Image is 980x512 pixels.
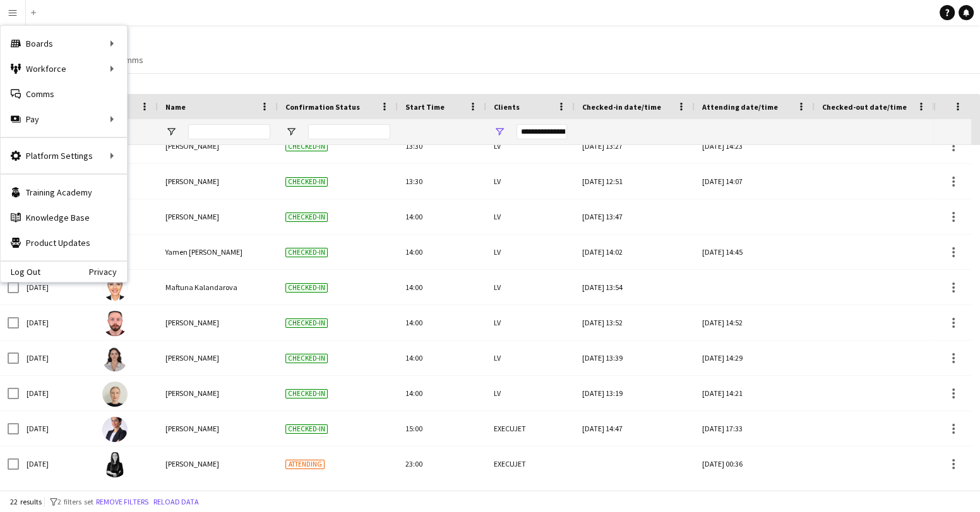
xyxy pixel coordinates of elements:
[165,282,237,292] span: Maftuna Kalandarova
[398,129,486,163] div: 13:30
[1,143,127,168] div: Platform Settings
[285,126,297,137] button: Open Filter Menu
[165,318,219,327] span: [PERSON_NAME]
[1,81,127,107] a: Comms
[165,141,219,151] span: [PERSON_NAME]
[285,283,328,293] span: Checked-in
[285,212,328,222] span: Checked-in
[285,389,328,399] span: Checked-in
[702,305,807,340] div: [DATE] 14:52
[582,270,687,305] div: [DATE] 13:54
[486,164,575,199] div: LV
[285,102,360,112] span: Confirmation Status
[1,230,127,255] a: Product Updates
[165,388,219,398] span: [PERSON_NAME]
[1,180,127,205] a: Training Academy
[582,129,687,163] div: [DATE] 13:27
[89,267,127,277] a: Privacy
[582,305,687,340] div: [DATE] 13:52
[582,340,687,375] div: [DATE] 13:39
[398,340,486,375] div: 14:00
[398,164,486,199] div: 13:30
[486,235,575,269] div: LV
[188,124,270,139] input: Name Filter Input
[822,102,907,112] span: Checked-out date/time
[102,381,128,407] img: Alla Romashova
[1,205,127,230] a: Knowledge Base
[165,353,219,363] span: [PERSON_NAME]
[165,126,177,137] button: Open Filter Menu
[19,270,95,305] div: [DATE]
[486,199,575,234] div: LV
[702,129,807,163] div: [DATE] 14:23
[165,212,219,221] span: [PERSON_NAME]
[151,495,201,509] button: Reload data
[702,235,807,269] div: [DATE] 14:45
[285,424,328,434] span: Checked-in
[102,276,128,301] img: Maftuna Kalandarova
[494,126,505,137] button: Open Filter Menu
[582,411,687,446] div: [DATE] 14:47
[486,411,575,446] div: EXECUJET
[702,446,807,481] div: [DATE] 00:36
[102,346,128,371] img: Hiba Rguigue
[19,411,95,446] div: [DATE]
[57,497,93,506] span: 2 filters set
[285,318,328,328] span: Checked-in
[1,267,40,277] a: Log Out
[19,340,95,375] div: [DATE]
[165,424,219,433] span: [PERSON_NAME]
[398,305,486,340] div: 14:00
[486,129,575,163] div: LV
[398,270,486,305] div: 14:00
[115,54,143,66] span: Comms
[285,354,328,363] span: Checked-in
[285,248,328,257] span: Checked-in
[486,305,575,340] div: LV
[486,446,575,481] div: EXECUJET
[308,124,390,139] input: Confirmation Status Filter Input
[398,199,486,234] div: 14:00
[102,417,128,442] img: Pegah Safdari
[1,31,127,56] div: Boards
[1,107,127,132] div: Pay
[1,56,127,81] div: Workforce
[93,495,151,509] button: Remove filters
[398,446,486,481] div: 23:00
[285,460,325,469] span: Attending
[165,459,219,468] span: [PERSON_NAME]
[702,340,807,375] div: [DATE] 14:29
[582,199,687,234] div: [DATE] 13:47
[702,102,778,112] span: Attending date/time
[702,164,807,199] div: [DATE] 14:07
[398,376,486,410] div: 14:00
[110,52,148,68] a: Comms
[582,376,687,410] div: [DATE] 13:19
[165,177,219,186] span: [PERSON_NAME]
[405,102,445,112] span: Start Time
[285,142,328,151] span: Checked-in
[165,102,186,112] span: Name
[398,411,486,446] div: 15:00
[102,311,128,336] img: Anas Mohamed Nour
[486,270,575,305] div: LV
[102,452,128,477] img: Samar Mounzer
[165,247,242,257] span: Yamen [PERSON_NAME]
[19,446,95,481] div: [DATE]
[486,376,575,410] div: LV
[486,340,575,375] div: LV
[702,376,807,410] div: [DATE] 14:21
[494,102,520,112] span: Clients
[582,235,687,269] div: [DATE] 14:02
[19,376,95,410] div: [DATE]
[19,305,95,340] div: [DATE]
[582,164,687,199] div: [DATE] 12:51
[398,235,486,269] div: 14:00
[582,102,661,112] span: Checked-in date/time
[702,411,807,446] div: [DATE] 17:33
[285,177,328,187] span: Checked-in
